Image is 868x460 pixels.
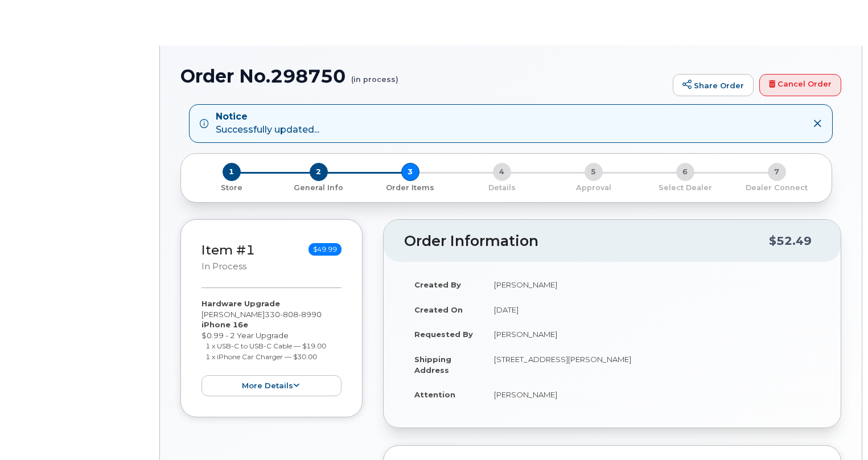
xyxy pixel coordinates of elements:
[298,310,322,319] span: 8990
[190,181,273,193] a: 1 Store
[216,110,319,137] div: Successfully updated...
[673,74,754,97] a: Share Order
[414,280,461,289] strong: Created By
[273,181,364,193] a: 2 General Info
[205,352,317,361] small: 1 x iPhone Car Charger — $30.00
[769,230,812,252] div: $52.49
[223,163,241,181] span: 1
[201,320,248,329] strong: iPhone 16e
[216,110,319,124] strong: Notice
[205,342,326,350] small: 1 x USB-C to USB-C Cable — $19.00
[484,347,820,382] td: [STREET_ADDRESS][PERSON_NAME]
[414,355,451,375] strong: Shipping Address
[484,297,820,322] td: [DATE]
[201,242,255,258] a: Item #1
[201,298,342,396] div: [PERSON_NAME] $0.99 - 2 Year Upgrade
[414,390,455,399] strong: Attention
[414,305,463,314] strong: Created On
[759,74,841,97] a: Cancel Order
[484,272,820,297] td: [PERSON_NAME]
[484,382,820,407] td: [PERSON_NAME]
[265,310,322,319] span: 330
[201,299,280,308] strong: Hardware Upgrade
[280,310,298,319] span: 808
[351,66,398,84] small: (in process)
[310,163,328,181] span: 2
[484,322,820,347] td: [PERSON_NAME]
[201,375,342,396] button: more details
[277,183,360,193] p: General Info
[414,330,473,339] strong: Requested By
[201,261,246,272] small: in process
[404,233,769,249] h2: Order Information
[195,183,268,193] p: Store
[308,243,342,256] span: $49.99
[180,66,667,86] h1: Order No.298750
